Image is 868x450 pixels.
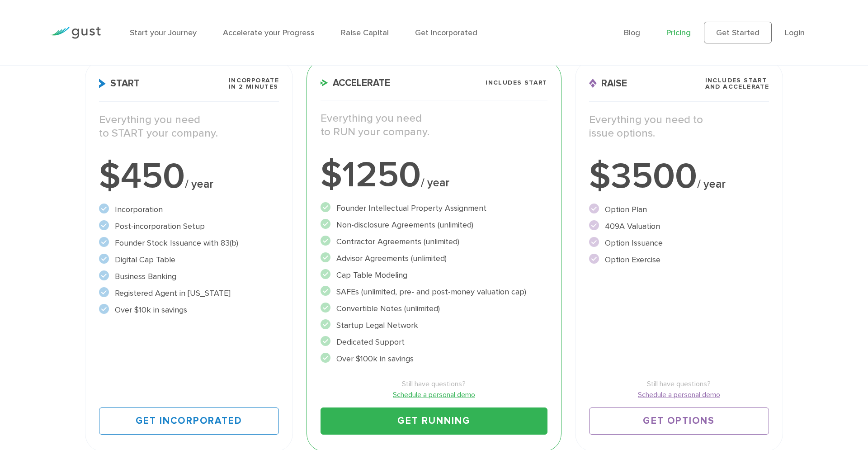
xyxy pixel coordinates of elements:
a: Schedule a personal demo [321,389,547,400]
span: Includes START and ACCELERATE [705,77,769,90]
li: Incorporation [99,204,279,216]
li: Registered Agent in [US_STATE] [99,287,279,299]
li: Dedicated Support [321,336,547,348]
li: Advisor Agreements (unlimited) [321,252,547,265]
div: $1250 [321,157,547,193]
p: Everything you need to issue options. [589,113,769,140]
a: Get Options [589,407,769,435]
li: Founder Intellectual Property Assignment [321,202,547,214]
img: Accelerate Icon [321,79,328,86]
span: / year [421,176,449,189]
li: Startup Legal Network [321,319,547,332]
a: Get Running [321,407,547,435]
span: Start [99,79,140,88]
span: / year [697,177,726,191]
a: Get Incorporated [99,407,279,435]
li: SAFEs (unlimited, pre- and post-money valuation cap) [321,286,547,298]
span: Still have questions? [321,379,547,389]
span: Raise [589,79,627,88]
li: Digital Cap Table [99,254,279,266]
a: Blog [624,28,640,38]
li: 409A Valuation [589,220,769,232]
a: Accelerate your Progress [223,28,315,38]
div: $3500 [589,158,769,194]
li: Post-incorporation Setup [99,220,279,232]
a: Get Started [704,22,772,43]
li: Founder Stock Issuance with 83(b) [99,237,279,249]
li: Non-disclosure Agreements (unlimited) [321,219,547,231]
a: Pricing [666,28,691,38]
a: Schedule a personal demo [589,389,769,400]
li: Convertible Notes (unlimited) [321,303,547,315]
a: Get Incorporated [415,28,477,38]
div: $450 [99,158,279,194]
img: Start Icon X2 [99,79,106,88]
li: Contractor Agreements (unlimited) [321,236,547,248]
a: Start your Journey [130,28,197,38]
li: Over $100k in savings [321,353,547,365]
li: Cap Table Modeling [321,269,547,281]
span: Includes START [486,80,547,86]
li: Option Exercise [589,254,769,266]
span: / year [185,177,213,191]
span: Still have questions? [589,379,769,389]
li: Business Banking [99,270,279,283]
p: Everything you need to START your company. [99,113,279,140]
a: Login [785,28,805,38]
a: Raise Capital [341,28,389,38]
span: Accelerate [321,78,390,88]
img: Gust Logo [50,27,101,39]
li: Over $10k in savings [99,304,279,316]
span: Incorporate in 2 Minutes [229,77,279,90]
li: Option Plan [589,204,769,216]
li: Option Issuance [589,237,769,249]
p: Everything you need to RUN your company. [321,112,547,139]
img: Raise Icon [589,79,597,88]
